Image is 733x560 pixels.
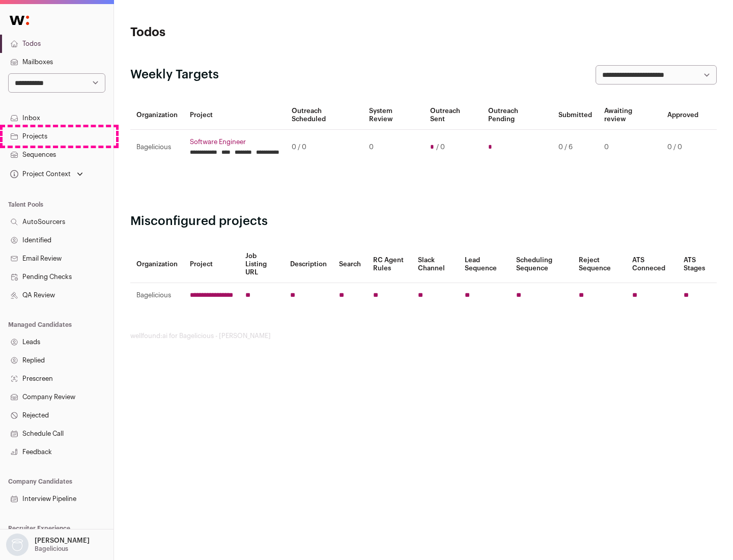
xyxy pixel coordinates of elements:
th: Submitted [552,101,598,130]
th: Awaiting review [598,101,661,130]
th: Outreach Pending [482,101,552,130]
th: Approved [661,101,704,130]
td: 0 / 0 [661,130,704,165]
p: [PERSON_NAME] [35,537,90,545]
td: Bagelicious [130,130,184,165]
th: Description [284,246,333,283]
th: Project [184,101,286,130]
th: RC Agent Rules [367,246,411,283]
th: Reject Sequence [573,246,627,283]
th: Organization [130,246,184,283]
th: Outreach Sent [424,101,483,130]
div: Project Context [8,170,71,178]
th: Scheduling Sequence [510,246,573,283]
button: Open dropdown [4,534,92,556]
th: Search [333,246,367,283]
button: Open dropdown [8,167,85,181]
th: Organization [130,101,184,130]
img: nopic.png [6,534,29,556]
th: Slack Channel [412,246,459,283]
th: ATS Stages [678,246,717,283]
td: 0 / 0 [286,130,363,165]
td: 0 [598,130,661,165]
h1: Todos [130,24,326,41]
th: ATS Conneced [626,246,677,283]
th: Project [184,246,239,283]
td: Bagelicious [130,283,184,308]
img: Wellfound [4,10,35,31]
td: 0 [363,130,424,165]
h2: Misconfigured projects [130,213,717,230]
h2: Weekly Targets [130,67,219,83]
span: / 0 [436,143,445,151]
p: Bagelicious [35,545,68,553]
th: Lead Sequence [459,246,510,283]
footer: wellfound:ai for Bagelicious - [PERSON_NAME] [130,332,717,340]
td: 0 / 6 [552,130,598,165]
a: Software Engineer [190,138,279,146]
th: Outreach Scheduled [286,101,363,130]
th: System Review [363,101,424,130]
th: Job Listing URL [239,246,284,283]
